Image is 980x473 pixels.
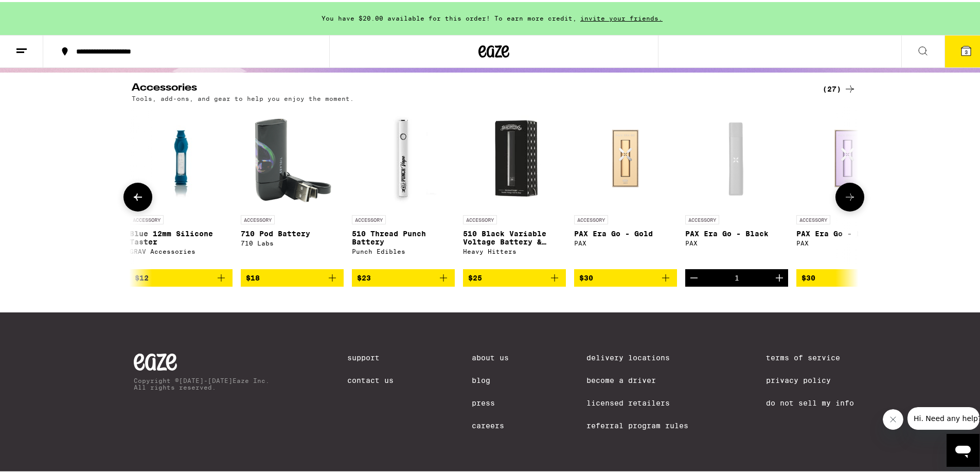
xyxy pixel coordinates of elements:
[241,105,344,267] a: Open page for 710 Pod Battery from 710 Labs
[586,374,688,382] a: Become a Driver
[574,238,677,244] div: PAX
[347,374,394,382] a: Contact Us
[463,213,497,222] p: ACCESSORY
[472,352,509,360] a: About Us
[735,272,739,280] div: 1
[463,246,566,253] div: Heavy Hitters
[347,352,394,360] a: Support
[352,213,386,222] p: ACCESSORY
[586,419,688,428] a: Referral Program Rules
[357,272,371,280] span: $23
[574,213,608,222] p: ACCESSORY
[766,374,854,382] a: Privacy Policy
[130,227,233,244] p: Blue 12mm Silicone Taster
[463,267,566,285] button: Add to bag
[796,267,899,285] button: Add to bag
[130,246,233,253] div: GRAV Accessories
[352,105,455,208] img: Punch Edibles - 510 Thread Punch Battery
[241,105,344,208] img: 710 Labs - 710 Pod Battery
[766,352,854,360] a: Terms of Service
[796,105,899,208] img: PAX - PAX Era Go - Lavender
[6,7,74,15] span: Hi. Need any help?
[883,407,903,428] iframe: Close message
[352,105,455,267] a: Open page for 510 Thread Punch Battery from Punch Edibles
[130,105,233,267] a: Open page for Blue 12mm Silicone Taster from GRAV Accessories
[965,47,968,53] span: 3
[142,105,220,208] img: GRAV Accessories - Blue 12mm Silicone Taster
[685,238,788,244] div: PAX
[796,213,830,222] p: ACCESSORY
[577,13,666,20] span: invite your friends.
[574,227,677,236] p: PAX Era Go - Gold
[685,267,703,285] button: Decrement
[132,81,806,93] h2: Accessories
[472,419,509,428] a: Careers
[685,105,788,267] a: Open page for PAX Era Go - Black from PAX
[472,374,509,382] a: Blog
[352,267,455,285] button: Add to bag
[463,105,566,267] a: Open page for 510 Black Variable Voltage Battery & Charger from Heavy Hitters
[241,238,344,244] div: 710 Labs
[241,227,344,236] p: 710 Pod Battery
[472,397,509,405] a: Press
[907,405,979,428] iframe: Message from company
[130,213,164,222] p: ACCESSORY
[823,81,856,93] a: (27)
[246,272,260,280] span: $18
[468,272,482,280] span: $25
[771,267,788,285] button: Increment
[135,272,149,280] span: $12
[586,352,688,360] a: Delivery Locations
[796,227,899,236] p: PAX Era Go - Lavender
[134,375,270,389] p: Copyright © [DATE]-[DATE] Eaze Inc. All rights reserved.
[586,397,688,405] a: Licensed Retailers
[352,246,455,253] div: Punch Edibles
[947,432,979,465] iframe: Button to launch messaging window
[579,272,593,280] span: $30
[322,13,577,20] span: You have $20.00 available for this order! To earn more credit,
[130,267,233,285] button: Add to bag
[796,105,899,267] a: Open page for PAX Era Go - Lavender from PAX
[463,105,566,208] img: Heavy Hitters - 510 Black Variable Voltage Battery & Charger
[463,227,566,244] p: 510 Black Variable Voltage Battery & Charger
[132,93,354,100] p: Tools, add-ons, and gear to help you enjoy the moment.
[685,227,788,236] p: PAX Era Go - Black
[241,267,344,285] button: Add to bag
[801,272,815,280] span: $30
[574,105,677,208] img: PAX - PAX Era Go - Gold
[574,267,677,285] button: Add to bag
[685,213,719,222] p: ACCESSORY
[574,105,677,267] a: Open page for PAX Era Go - Gold from PAX
[766,397,854,405] a: Do Not Sell My Info
[352,227,455,244] p: 510 Thread Punch Battery
[796,238,899,244] div: PAX
[241,213,275,222] p: ACCESSORY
